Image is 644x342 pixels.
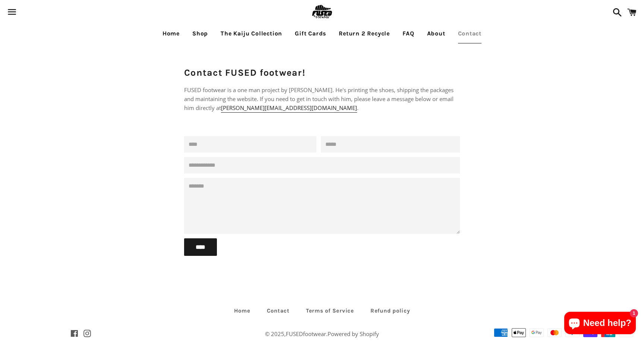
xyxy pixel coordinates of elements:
[184,85,460,112] p: FUSED footwear is a one man project by [PERSON_NAME]. He's printing the shoes, shipping the packa...
[363,305,418,317] a: Refund policy
[397,24,420,43] a: FAQ
[215,24,288,43] a: The Kaiju Collection
[422,24,451,43] a: About
[221,104,357,113] a: [PERSON_NAME][EMAIL_ADDRESS][DOMAIN_NAME]
[157,24,185,43] a: Home
[299,305,362,317] a: Terms of Service
[562,312,638,336] inbox-online-store-chat: Shopify online store chat
[259,305,297,317] a: Contact
[286,330,326,338] a: FUSEDfootwear
[184,66,460,79] h1: Contact FUSED footwear!
[328,330,379,338] a: Powered by Shopify
[452,24,487,43] a: Contact
[289,24,332,43] a: Gift Cards
[333,24,395,43] a: Return 2 Recycle
[187,24,214,43] a: Shop
[265,330,379,338] span: © 2025, .
[227,305,258,317] a: Home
